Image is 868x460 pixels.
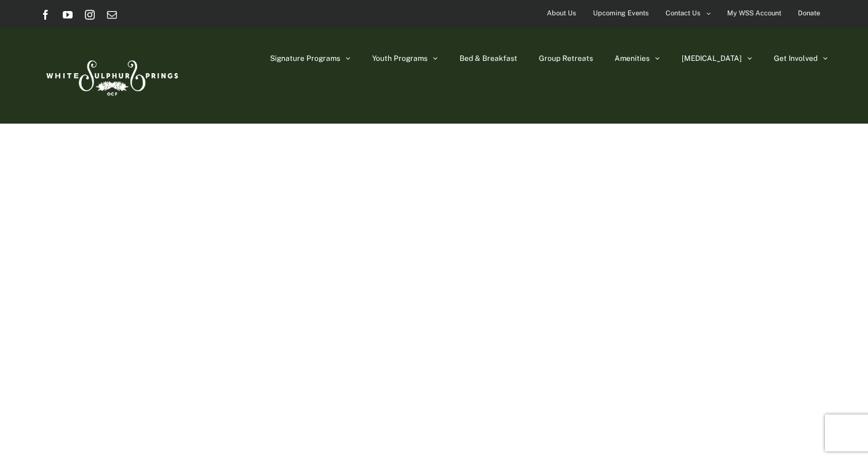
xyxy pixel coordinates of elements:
a: Facebook [41,10,50,20]
span: My WSS Account [727,4,781,22]
span: Amenities [615,55,650,62]
img: White Sulphur Springs Logo [41,47,182,105]
a: Email [107,10,117,20]
span: Youth Programs [372,55,428,62]
span: Get Involved [774,55,818,62]
span: Upcoming Events [593,4,649,22]
a: YouTube [63,10,73,20]
a: Youth Programs [372,28,438,89]
span: [MEDICAL_DATA] [682,55,742,62]
a: Amenities [615,28,660,89]
span: About Us [547,4,576,22]
span: Group Retreats [539,55,593,62]
a: Get Involved [774,28,828,89]
a: [MEDICAL_DATA] [682,28,752,89]
a: Signature Programs [270,28,351,89]
nav: Main Menu [270,28,828,89]
a: Group Retreats [539,28,593,89]
span: Contact Us [666,4,701,22]
a: Instagram [85,10,95,20]
span: Signature Programs [270,55,340,62]
span: Bed & Breakfast [460,55,517,62]
a: Bed & Breakfast [460,28,517,89]
span: Donate [798,4,820,22]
